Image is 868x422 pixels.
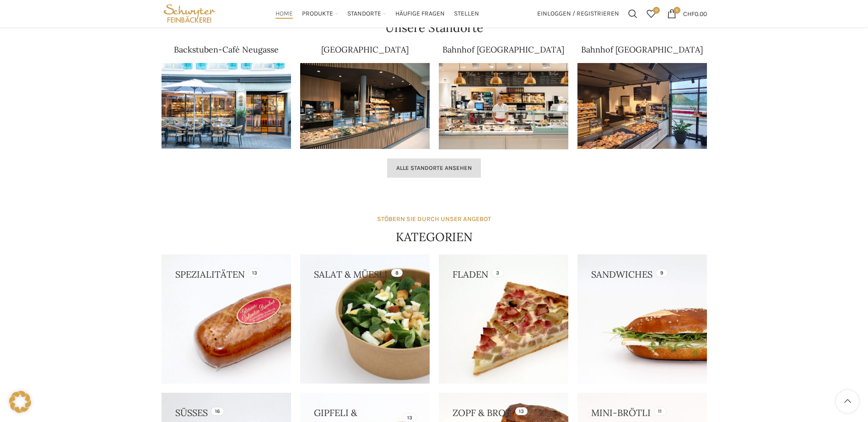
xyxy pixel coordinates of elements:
[302,5,338,23] a: Produkte
[387,158,481,178] a: Alle Standorte ansehen
[302,10,333,18] span: Produkte
[395,5,445,23] a: Häufige Fragen
[396,164,472,172] span: Alle Standorte ansehen
[663,5,712,23] a: 0 CHF0.00
[642,5,660,23] a: 0
[683,10,707,17] bdi: 0.00
[674,7,680,14] span: 0
[275,10,293,18] span: Home
[533,5,624,23] a: Einloggen / Registrieren
[537,11,619,17] span: Einloggen / Registrieren
[275,5,293,23] a: Home
[683,10,695,17] span: CHF
[836,390,859,413] a: Scroll to top button
[624,5,642,23] a: Suchen
[347,10,381,18] span: Standorte
[396,229,473,245] h4: KATEGORIEN
[653,7,660,14] span: 0
[454,10,479,18] span: Stellen
[642,5,660,23] div: Meine Wunschliste
[442,44,564,55] a: Bahnhof [GEOGRAPHIC_DATA]
[395,10,445,18] span: Häufige Fragen
[581,44,703,55] a: Bahnhof [GEOGRAPHIC_DATA]
[222,5,532,23] div: Main navigation
[174,44,279,55] a: Backstuben-Café Neugasse
[162,9,218,17] a: Site logo
[321,44,409,55] a: [GEOGRAPHIC_DATA]
[377,214,491,224] div: STÖBERN SIE DURCH UNSER ANGEBOT
[454,5,479,23] a: Stellen
[347,5,386,23] a: Standorte
[385,20,483,36] h4: Unsere Standorte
